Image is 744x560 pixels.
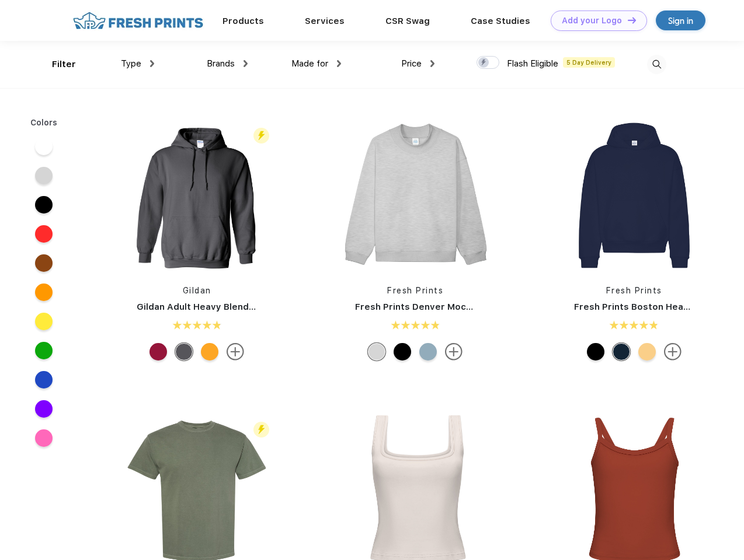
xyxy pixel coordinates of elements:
a: Gildan [183,286,211,295]
a: Fresh Prints [387,286,443,295]
span: Brands [207,58,235,69]
img: func=resize&h=266 [119,118,274,273]
div: Colors [22,117,67,129]
a: Products [222,16,264,26]
div: Black [587,343,604,360]
span: 5 Day Delivery [563,57,615,68]
img: fo%20logo%202.webp [69,10,207,31]
img: func=resize&h=266 [338,118,493,273]
div: Filter [52,58,76,71]
div: Sign in [668,14,693,27]
div: Black [394,343,411,360]
div: Navy [613,343,630,360]
img: flash_active_toggle.svg [253,128,269,143]
a: Fresh Prints [606,286,662,295]
span: Type [121,58,141,69]
div: Add your Logo [562,16,622,26]
div: Slate Blue [419,343,437,360]
img: desktop_search.svg [647,55,666,74]
span: Price [401,58,422,69]
a: Sign in [656,10,705,30]
a: Fresh Prints Denver Mock Neck Heavyweight Sweatshirt [355,302,609,312]
img: more.svg [227,343,244,360]
img: dropdown.png [150,60,154,67]
img: flash_active_toggle.svg [253,422,269,437]
img: DT [628,17,636,23]
img: dropdown.png [337,60,341,67]
div: Ash Grey [368,343,385,360]
img: more.svg [445,343,463,360]
div: Gold [201,343,218,360]
div: Charcoal [175,343,193,360]
span: Made for [291,58,328,69]
a: Gildan Adult Heavy Blend 8 Oz. 50/50 Hooded Sweatshirt [137,302,392,312]
img: dropdown.png [430,60,434,67]
img: more.svg [664,343,682,360]
span: Flash Eligible [507,58,558,69]
div: Antiq Cherry Red [150,343,167,360]
img: dropdown.png [244,60,248,67]
div: Bahama Yellow [638,343,656,360]
img: func=resize&h=266 [557,118,712,273]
